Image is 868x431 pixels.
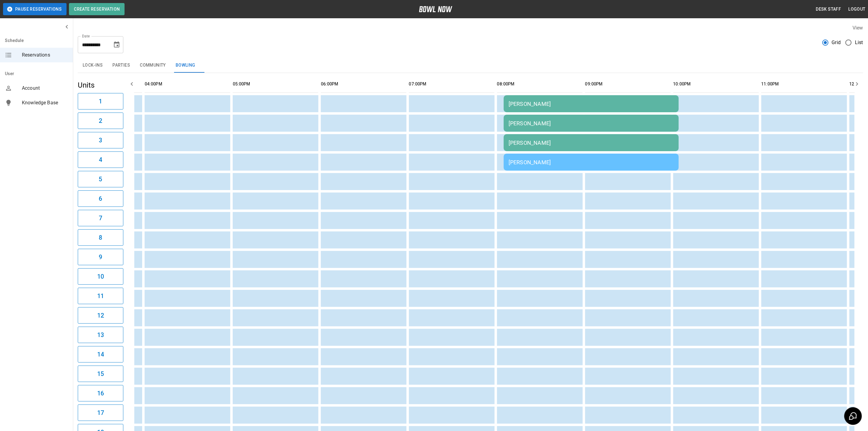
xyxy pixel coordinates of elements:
button: 10 [78,268,123,285]
h6: 5 [99,174,102,184]
button: Parties [108,58,135,73]
div: [PERSON_NAME] [509,140,674,146]
button: 12 [78,307,123,324]
button: 1 [78,93,123,109]
h6: 9 [99,252,102,262]
h6: 3 [99,135,102,145]
button: Community [135,58,171,73]
button: 6 [78,190,123,207]
button: 11 [78,288,123,304]
h6: 15 [97,369,104,379]
h6: 1 [99,96,102,106]
button: 2 [78,113,123,129]
h6: 2 [99,116,102,126]
button: 5 [78,171,123,187]
button: Desk Staff [814,4,844,15]
button: 15 [78,366,123,382]
span: Account [22,85,68,92]
h6: 13 [97,330,104,340]
img: logo [419,6,452,12]
button: 8 [78,229,123,246]
h5: Units [78,80,123,90]
h6: 10 [97,272,104,281]
button: Pause Reservations [3,3,67,15]
h6: 16 [97,388,104,398]
button: 16 [78,385,123,401]
button: 4 [78,151,123,168]
h6: 8 [99,233,102,242]
button: Choose date, selected date is Sep 19, 2025 [111,39,123,51]
label: View [853,25,863,31]
button: 7 [78,210,123,226]
h6: 11 [97,291,104,301]
button: Logout [846,4,868,15]
button: Create Reservation [69,3,125,15]
span: Reservations [22,51,68,59]
h6: 12 [97,311,104,320]
h6: 14 [97,349,104,359]
button: 13 [78,327,123,343]
button: Bowling [171,58,200,73]
div: [PERSON_NAME] [509,120,674,127]
span: Knowledge Base [22,99,68,106]
button: 9 [78,249,123,265]
span: List [855,39,863,46]
h6: 6 [99,194,102,203]
button: 14 [78,346,123,363]
h6: 7 [99,213,102,223]
button: 3 [78,132,123,148]
div: [PERSON_NAME] [509,101,674,107]
button: Lock-ins [78,58,108,73]
span: Grid [832,39,841,46]
h6: 4 [99,155,102,165]
h6: 17 [97,408,104,418]
div: inventory tabs [78,58,863,73]
button: 17 [78,405,123,421]
div: [PERSON_NAME] [509,159,674,165]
